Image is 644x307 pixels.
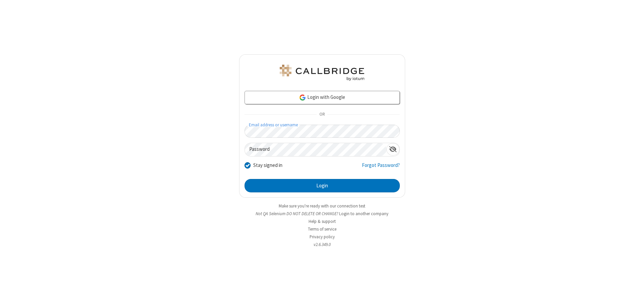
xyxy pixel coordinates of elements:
label: Stay signed in [253,162,282,169]
input: Email address or username [245,125,400,138]
a: Login with Google [245,91,400,104]
div: Show password [386,143,399,156]
button: Login to another company [339,210,388,217]
img: QA Selenium DO NOT DELETE OR CHANGE [278,65,366,81]
input: Password [245,143,386,156]
li: v2.6.349.0 [239,241,405,248]
span: OR [317,110,327,119]
a: Make sure you're ready with our connection test [279,203,365,209]
a: Help & support [309,219,336,224]
button: Login [245,179,400,192]
img: google-icon.png [299,94,306,101]
a: Terms of service [308,226,336,232]
a: Privacy policy [310,234,335,240]
a: Forgot Password? [362,162,400,174]
li: Not QA Selenium DO NOT DELETE OR CHANGE? [239,210,405,217]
